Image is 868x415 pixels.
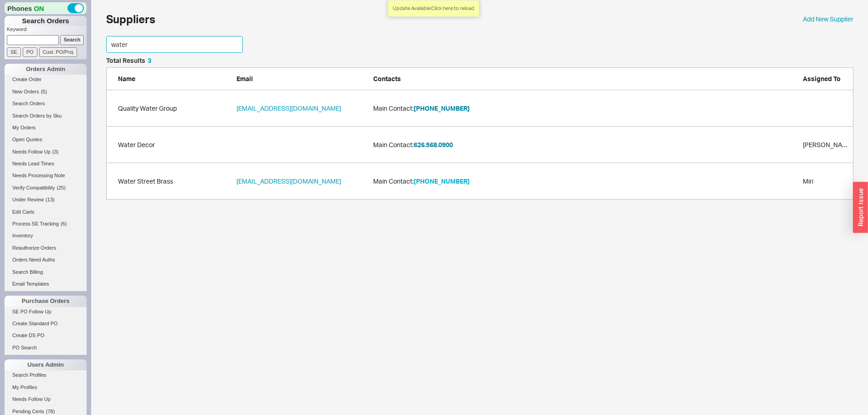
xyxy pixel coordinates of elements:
span: New Orders [12,89,39,94]
a: Needs Follow Up [5,395,87,404]
span: ON [34,4,44,13]
h1: Suppliers [106,14,155,25]
span: ( 6 ) [61,221,67,226]
span: Under Review [12,197,44,202]
a: Needs Processing Note [5,171,87,180]
span: 3 [148,56,151,64]
a: Email Templates [5,279,87,289]
a: Inventory [5,231,87,241]
span: Name [118,75,135,82]
span: Email [236,75,253,82]
span: ( 78 ) [46,409,55,414]
input: Enter Search [106,36,243,53]
a: Reauthorize Orders [5,243,87,253]
a: Create Standard PO [5,319,87,328]
a: Needs Lead Times [5,159,87,169]
span: ( 5 ) [41,89,47,94]
a: Create Order [5,75,87,84]
a: [EMAIL_ADDRESS][DOMAIN_NAME] [236,177,341,186]
a: SE PO Follow Up [5,307,87,317]
a: New Orders(5) [5,87,87,97]
input: SE [7,47,21,57]
span: Contacts [373,75,401,82]
div: Miri [803,177,848,186]
button: [PHONE_NUMBER] [414,177,470,186]
span: ( 13 ) [46,197,55,202]
div: Chaya [803,140,848,149]
h1: Search Orders [5,16,87,26]
span: Process SE Tracking [12,221,59,226]
a: Search Orders [5,99,87,108]
a: Edit Carts [5,207,87,217]
a: [EMAIL_ADDRESS][DOMAIN_NAME] [236,104,341,113]
span: Needs Processing Note [12,173,65,178]
span: Main Contact: [373,140,533,149]
a: Needs Follow Up(3) [5,147,87,157]
div: Purchase Orders [5,296,87,307]
span: Pending Certs [12,409,44,414]
div: Users Admin [5,359,87,370]
span: Needs Follow Up [12,396,51,402]
span: ( 25 ) [57,185,66,190]
span: Needs Follow Up [12,149,51,154]
a: Under Review(13) [5,195,87,205]
a: Create DS PO [5,331,87,340]
a: Add New Supplier [803,15,853,24]
a: My Orders [5,123,87,133]
button: 626.568.0900 [414,140,453,149]
a: Orders Need Auths [5,255,87,265]
span: Main Contact: [373,104,533,113]
div: grid [106,90,853,200]
p: Keyword: [7,26,87,35]
a: My Profiles [5,383,87,392]
a: PO Search [5,343,87,353]
a: Search Profiles [5,370,87,380]
span: Main Contact: [373,177,533,186]
a: Verify Compatibility(25) [5,183,87,193]
a: Search Billing [5,267,87,277]
span: ( 3 ) [52,149,58,154]
div: Orders Admin [5,64,87,75]
span: Verify Compatibility [12,185,55,190]
span: Assigned To [803,75,841,82]
input: Cust. PO/Proj [39,47,77,57]
a: Quality Water Group [118,104,177,113]
div: Phones [5,2,87,14]
input: Search [60,35,84,45]
a: Water Street Brass [118,177,173,186]
a: Search Orders by Sku [5,111,87,121]
a: Open Quotes [5,135,87,144]
a: Process SE Tracking(6) [5,219,87,229]
h5: Total Results [106,57,151,64]
a: Water Decor [118,140,155,149]
button: [PHONE_NUMBER] [414,104,470,113]
input: PO [23,47,37,57]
